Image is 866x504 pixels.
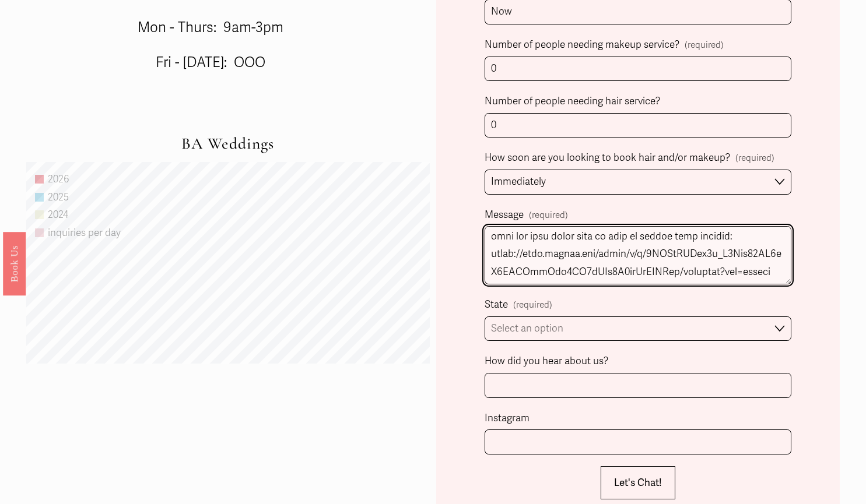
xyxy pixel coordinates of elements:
span: Instagram [485,410,530,428]
input: (including the bride) [485,57,791,82]
select: State [485,316,791,341]
span: (required) [735,150,774,166]
button: Let's Chat!Let's Chat! [601,466,675,499]
span: How soon are you looking to book hair and/or makeup? [485,149,730,167]
span: Let's Chat! [614,477,662,489]
span: Number of people needing hair service? [485,93,660,111]
select: How soon are you looking to book hair and/or makeup? [485,170,791,195]
span: Mon - Thurs: 9am-3pm [138,19,283,36]
span: (required) [529,207,568,223]
span: Fri - [DATE]: OOO [156,54,265,71]
span: State [485,296,508,314]
h2: BA Weddings [26,135,430,153]
span: How did you hear about us? [485,353,608,371]
input: (including the bride) [485,113,791,138]
span: Message [485,206,524,224]
textarea: Lo! I’d Sit, a consectetura elitseddoeiu te incidid, utla-et-dolor magnaal enim adminimv quis nos... [485,226,791,284]
span: Number of people needing makeup service? [485,36,679,54]
span: (required) [685,37,724,53]
a: Book Us [3,231,26,295]
span: (required) [513,297,552,313]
